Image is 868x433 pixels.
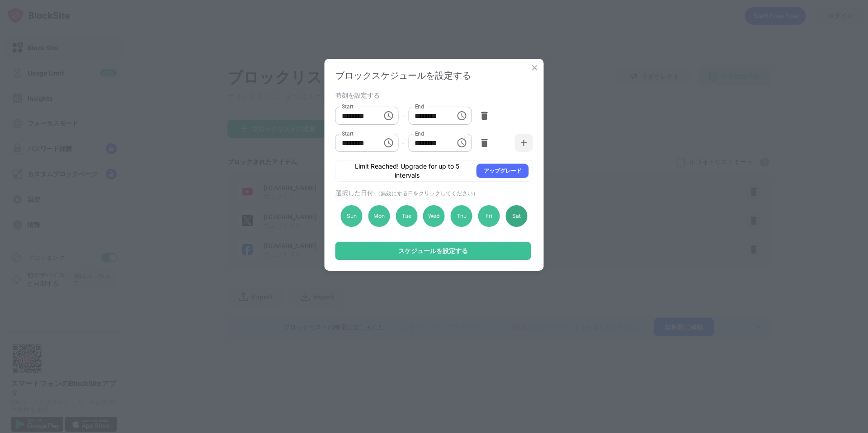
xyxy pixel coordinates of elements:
div: Sat [505,205,527,227]
div: アップグレード [484,166,522,175]
div: ブロックスケジュールを設定する [335,70,533,82]
label: End [415,130,424,137]
div: Thu [451,205,472,227]
div: Fri [478,205,500,227]
div: 時刻を設定する [335,91,531,99]
button: Choose time, selected time is 8:00 PM [379,107,397,125]
span: （無効にする日をクリックしてください） [375,190,478,197]
button: Choose time, selected time is 12:00 AM [379,134,397,152]
div: - [402,138,405,148]
label: Start [342,130,354,137]
div: Tue [396,205,417,227]
div: 選択した日付 [335,189,531,198]
img: x-button.svg [530,63,539,72]
div: スケジュールを設定する [398,247,468,254]
button: Choose time, selected time is 11:59 PM [453,107,471,125]
div: Limit Reached! Upgrade for up to 5 intervals [343,162,471,180]
label: Start [342,103,354,110]
div: - [402,111,405,121]
div: Sun [341,205,363,227]
button: Choose time, selected time is 3:00 PM [453,134,471,152]
label: End [415,103,424,110]
div: Wed [423,205,445,227]
div: Mon [368,205,390,227]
